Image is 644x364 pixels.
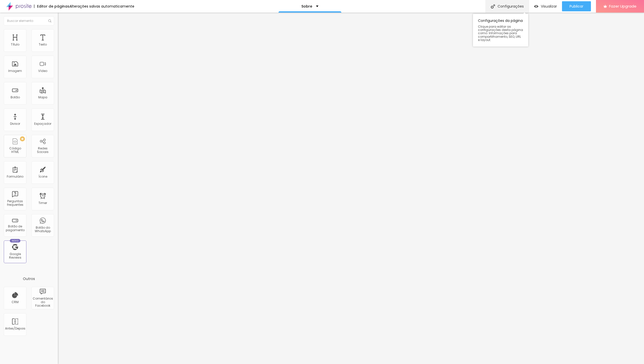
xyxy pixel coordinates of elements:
[38,201,47,205] div: Timer
[38,175,47,178] div: Ícone
[11,43,19,46] div: Título
[301,5,312,8] p: Sobre
[534,4,538,9] img: view-1.svg
[5,252,25,260] div: Google Reviews
[5,147,25,154] div: Código HTML
[562,1,591,11] button: Publicar
[5,225,25,232] div: Botão de pagamento
[33,297,53,308] div: Comentários do Facebook
[8,69,22,73] div: Imagem
[473,14,528,47] div: Configurações da página
[609,4,636,8] span: Fazer Upgrade
[529,1,562,11] button: Visualizar
[33,147,53,154] div: Redes Sociais
[5,199,25,207] div: Perguntas frequentes
[478,25,523,42] span: Clique para editar as configurações desta página como: Informações para compartilhamento, SEO, UR...
[541,4,557,8] span: Visualizar
[7,175,23,178] div: Formulário
[39,43,47,46] div: Texto
[10,239,21,242] div: Novo
[34,122,51,126] div: Espaçador
[38,96,47,99] div: Mapa
[12,300,19,304] div: CRM
[34,5,69,8] div: Editor de páginas
[48,19,51,22] img: Icone
[4,16,54,25] input: Buscar elemento
[11,96,20,99] div: Botão
[58,13,644,364] iframe: Editor
[5,327,25,330] div: Antes/Depois
[491,4,495,9] img: Icone
[69,5,134,8] div: Alterações salvas automaticamente
[570,4,583,8] span: Publicar
[38,69,47,73] div: Vídeo
[33,226,53,233] div: Botão do WhatsApp
[10,122,20,126] div: Divisor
